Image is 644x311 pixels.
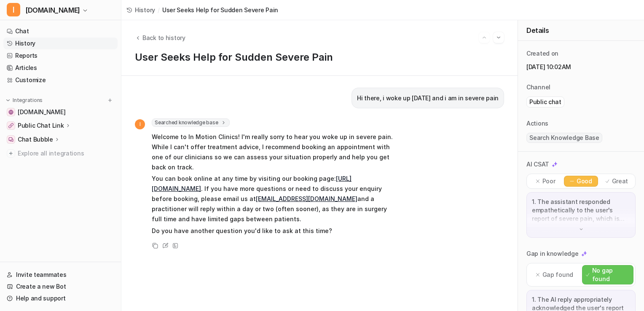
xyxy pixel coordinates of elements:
a: Chat [3,25,118,37]
a: Explore all integrations [3,147,118,159]
p: Public Chat Link [18,121,64,130]
button: Back to history [135,33,185,42]
img: www.inmotionclinics.com [8,110,13,115]
a: Invite teammates [3,269,118,281]
span: I [7,3,20,16]
p: Poor [542,177,555,185]
p: Public chat [529,98,561,106]
img: Chat Bubble [8,137,13,142]
p: Do you have another question you'd like to ask at this time? [152,226,398,236]
img: Public Chat Link [8,123,13,128]
p: 1. The assistant responded empathetically to the user's report of severe pain, which is appropria... [532,198,630,223]
span: Search Knowledge Base [526,133,602,143]
a: History [3,38,118,49]
span: User Seeks Help for Sudden Severe Pain [162,5,278,14]
p: Gap in knowledge [526,249,579,258]
span: Back to history [142,33,185,42]
button: Integrations [3,96,45,105]
p: Chat Bubble [18,135,53,144]
a: Help and support [3,292,118,304]
a: [EMAIL_ADDRESS][DOMAIN_NAME] [256,195,357,202]
p: Welcome to In Motion Clinics! I'm really sorry to hear you woke up in severe pain. While I can't ... [152,132,398,172]
p: Gap found [542,271,573,279]
p: Actions [526,119,548,128]
a: Articles [3,62,118,74]
a: Customize [3,74,118,86]
img: Previous session [481,34,487,41]
img: expand menu [5,97,11,103]
img: down-arrow [578,226,584,232]
p: Good [577,177,592,185]
p: Hi there, i woke up [DATE] and i am in severe pain [357,93,499,103]
span: Searched knowledge base [152,118,230,127]
p: Created on [526,49,558,58]
p: Great [612,177,628,185]
span: / [158,5,160,14]
img: explore all integrations [7,149,15,158]
span: I [135,119,145,129]
div: Details [518,20,644,41]
p: Channel [526,83,550,91]
a: Create a new Bot [3,281,118,292]
a: www.inmotionclinics.com[DOMAIN_NAME] [3,106,118,118]
h1: User Seeks Help for Sudden Severe Pain [135,51,504,64]
a: Reports [3,50,118,62]
img: menu_add.svg [107,97,113,103]
a: History [126,5,155,14]
span: History [135,5,155,14]
p: No gap found [592,266,630,283]
img: Next session [496,34,502,41]
button: Go to next session [493,32,504,43]
p: [DATE] 10:02AM [526,63,636,71]
p: AI CSAT [526,160,549,169]
span: [DOMAIN_NAME] [18,108,65,116]
p: You can book online at any time by visiting our booking page: . If you have more questions or nee... [152,174,398,224]
button: Go to previous session [479,32,490,43]
span: Explore all integrations [18,147,114,160]
span: [DOMAIN_NAME] [25,4,80,16]
p: Integrations [13,97,43,104]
